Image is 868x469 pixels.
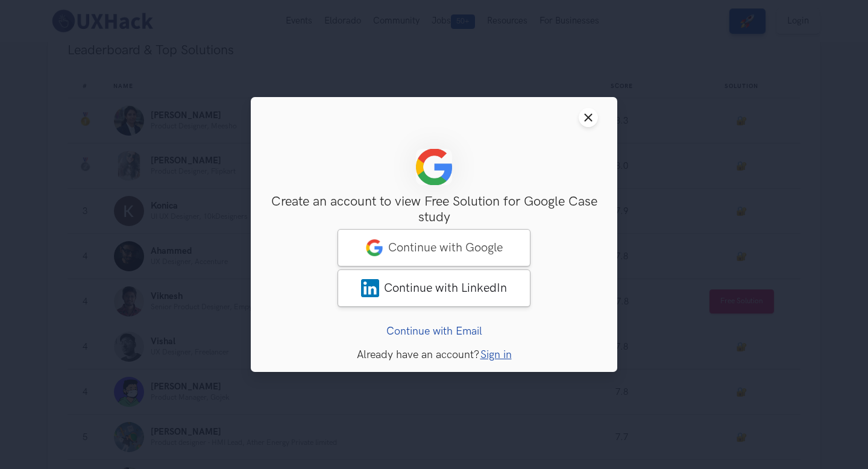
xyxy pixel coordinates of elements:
span: Continue with Google [388,241,503,255]
a: googleContinue with Google [338,229,530,266]
a: Continue with Email [386,325,482,338]
a: LinkedInContinue with LinkedIn [338,269,530,307]
img: LinkedIn [361,279,379,297]
span: Already have an account? [357,348,479,361]
img: google [365,239,383,257]
span: Continue with LinkedIn [384,281,507,295]
h3: Create an account to view Free Solution for Google Case study [270,194,598,226]
a: Sign in [480,348,512,361]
